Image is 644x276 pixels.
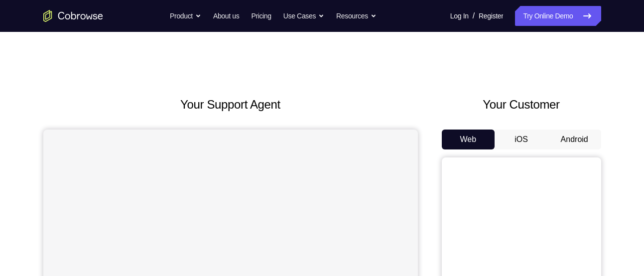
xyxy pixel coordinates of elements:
a: Go to the home page [43,10,103,22]
button: Resources [336,6,377,26]
h2: Your Support Agent [43,96,418,114]
h2: Your Customer [442,96,601,114]
span: / [473,10,475,22]
a: About us [213,6,239,26]
a: Try Online Demo [515,6,601,26]
a: Pricing [251,6,271,26]
button: Web [442,130,495,149]
a: Log In [450,6,469,26]
button: Use Cases [283,6,324,26]
button: Android [548,130,601,149]
button: Product [170,6,201,26]
a: Register [479,6,503,26]
button: iOS [495,130,548,149]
